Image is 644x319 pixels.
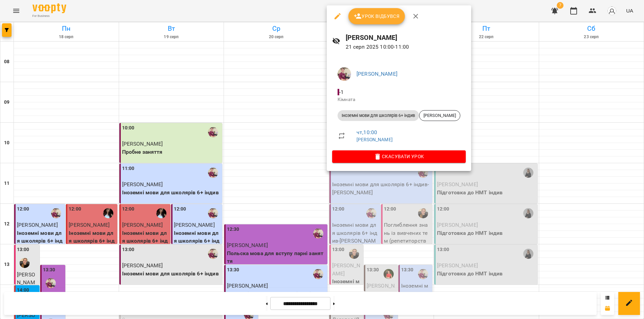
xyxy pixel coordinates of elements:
[354,12,400,20] span: Урок відбувся
[338,96,460,103] p: Кімната
[419,110,460,121] div: [PERSON_NAME]
[356,71,397,77] a: [PERSON_NAME]
[338,67,351,81] img: dfc60162b43a0488fe2d90947236d7f9.jpg
[346,32,466,43] h6: [PERSON_NAME]
[419,113,460,119] span: [PERSON_NAME]
[338,113,419,119] span: Іноземні мови для школярів 6+ індив
[346,43,466,51] p: 21 серп 2025 10:00 - 11:00
[338,152,460,161] span: Скасувати Урок
[332,150,466,163] button: Скасувати Урок
[356,137,393,142] a: [PERSON_NAME]
[348,8,405,24] button: Урок відбувся
[338,89,345,95] span: - 1
[356,129,377,136] a: чт , 10:00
